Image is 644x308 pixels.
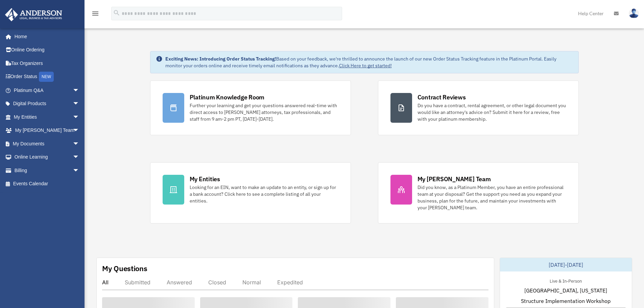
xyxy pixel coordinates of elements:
div: Closed [208,279,226,286]
a: Billingarrow_drop_down [5,164,90,177]
div: My [PERSON_NAME] Team [418,175,491,183]
span: arrow_drop_down [73,137,86,151]
div: Based on your feedback, we're thrilled to announce the launch of our new Order Status Tracking fe... [165,55,573,69]
a: Platinum Q&Aarrow_drop_down [5,84,90,97]
a: My Entitiesarrow_drop_down [5,110,90,124]
a: Online Learningarrow_drop_down [5,150,90,164]
a: My [PERSON_NAME] Teamarrow_drop_down [5,124,90,137]
a: Events Calendar [5,177,90,191]
div: Looking for an EIN, want to make an update to an entity, or sign up for a bank account? Click her... [190,184,338,204]
a: Digital Productsarrow_drop_down [5,97,90,111]
a: Platinum Knowledge Room Further your learning and get your questions answered real-time with dire... [150,80,351,135]
a: Tax Organizers [5,56,90,70]
a: Click Here to get started! [339,63,392,69]
div: Submitted [125,279,150,286]
a: Contract Reviews Do you have a contract, rental agreement, or other legal document you would like... [378,80,579,135]
span: arrow_drop_down [73,164,86,177]
a: My [PERSON_NAME] Team Did you know, as a Platinum Member, you have an entire professional team at... [378,162,579,223]
div: Do you have a contract, rental agreement, or other legal document you would like an attorney's ad... [418,102,566,122]
div: Contract Reviews [418,93,466,101]
a: Home [5,30,86,43]
img: Anderson Advisors Platinum Portal [3,8,64,21]
div: My Questions [102,263,147,274]
div: [DATE]-[DATE] [500,258,632,271]
span: arrow_drop_down [73,124,86,138]
a: My Documentsarrow_drop_down [5,137,90,150]
a: Order StatusNEW [5,70,90,84]
div: Live & In-Person [544,277,587,284]
div: Did you know, as a Platinum Member, you have an entire professional team at your disposal? Get th... [418,184,566,211]
div: All [102,279,109,286]
div: NEW [39,72,54,82]
div: Answered [167,279,192,286]
span: arrow_drop_down [73,97,86,111]
span: Structure Implementation Workshop [521,297,611,305]
a: My Entities Looking for an EIN, want to make an update to an entity, or sign up for a bank accoun... [150,162,351,223]
a: Online Ordering [5,43,90,57]
a: menu [91,12,99,18]
span: [GEOGRAPHIC_DATA], [US_STATE] [524,286,607,294]
div: Further your learning and get your questions answered real-time with direct access to [PERSON_NAM... [190,102,338,122]
i: search [113,9,120,17]
i: menu [91,9,99,18]
span: arrow_drop_down [73,84,86,97]
img: User Pic [629,8,639,18]
div: Platinum Knowledge Room [190,93,265,101]
div: Normal [242,279,261,286]
span: arrow_drop_down [73,150,86,164]
span: arrow_drop_down [73,110,86,124]
strong: Exciting News: Introducing Order Status Tracking! [165,56,276,62]
div: My Entities [190,175,220,183]
div: Expedited [277,279,303,286]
